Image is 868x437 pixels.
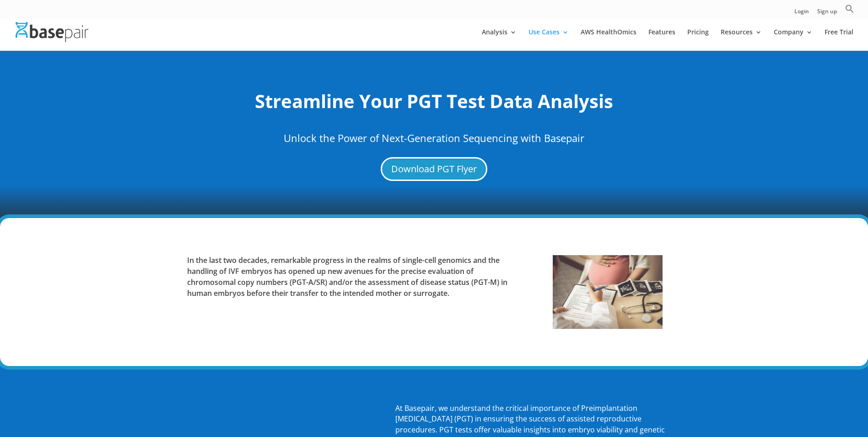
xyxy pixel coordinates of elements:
[284,131,584,145] span: Unlock the Power of Next-Generation Sequencing with Basepair
[845,4,854,18] a: Search Icon Link
[845,4,854,13] svg: Search
[482,29,517,50] a: Analysis
[553,255,663,328] img: PGTA
[774,29,813,50] a: Company
[687,29,709,50] a: Pricing
[381,157,487,181] a: Download PGT Flyer
[721,29,762,50] a: Resources
[817,9,837,18] a: Sign up
[648,29,675,50] a: Features
[187,255,507,299] p: In the last two decades, remarkable progress in the realms of single-cell genomics and the handli...
[581,29,636,50] a: AWS HealthOmics
[825,29,853,50] a: Free Trial
[528,29,569,50] a: Use Cases
[255,88,613,114] strong: Streamline Your PGT Test Data Analysis
[794,9,809,18] a: Login
[16,22,88,42] img: Basepair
